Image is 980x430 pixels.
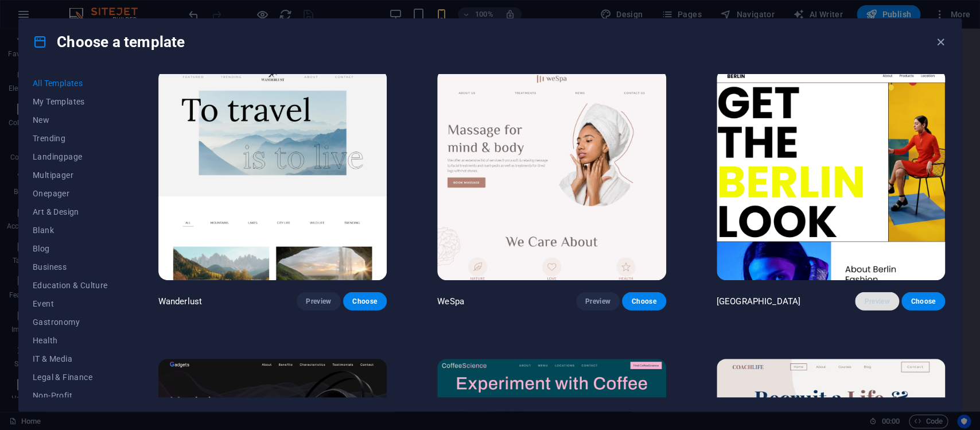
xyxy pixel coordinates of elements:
button: Multipager [33,166,108,184]
button: Education & Culture [33,276,108,295]
span: Preview [585,297,610,306]
span: Blog [33,244,108,253]
span: Landingpage [33,152,108,161]
button: Choose [622,292,666,311]
span: Business [33,262,108,272]
button: All Templates [33,74,108,92]
h4: Choose a template [33,33,185,51]
span: Legal & Finance [33,373,108,382]
button: My Templates [33,92,108,111]
span: All Templates [33,79,108,88]
span: Art & Design [33,207,108,216]
button: Choose [343,292,387,311]
button: Health [33,331,108,350]
span: Trending [33,134,108,143]
img: Wanderlust [158,69,387,280]
button: Blank [33,221,108,239]
span: Preview [306,297,331,306]
button: IT & Media [33,350,108,368]
span: Health [33,336,108,345]
button: Legal & Finance [33,368,108,386]
button: Preview [855,292,899,311]
span: Onepager [33,189,108,198]
span: Choose [911,297,936,306]
button: Business [33,258,108,276]
span: Non-Profit [33,391,108,400]
span: Event [33,299,108,308]
p: Wanderlust [158,296,202,307]
span: My Templates [33,97,108,106]
button: Event [33,295,108,313]
img: BERLIN [717,69,945,280]
button: Preview [297,292,340,311]
span: Preview [864,297,889,306]
span: Multipager [33,171,108,180]
button: Trending [33,129,108,148]
button: New [33,111,108,129]
button: Choose [901,292,945,311]
img: WeSpa [437,69,666,280]
button: Art & Design [33,203,108,221]
span: IT & Media [33,354,108,363]
button: Blog [33,239,108,258]
span: Choose [352,297,378,306]
span: Blank [33,226,108,235]
span: New [33,115,108,125]
span: Choose [631,297,656,306]
p: [GEOGRAPHIC_DATA] [717,296,800,307]
span: Gastronomy [33,317,108,327]
button: Onepager [33,184,108,203]
span: Education & Culture [33,281,108,290]
button: Gastronomy [33,313,108,331]
p: WeSpa [437,296,464,307]
button: Non-Profit [33,386,108,405]
button: Landingpage [33,148,108,166]
button: Preview [576,292,620,311]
